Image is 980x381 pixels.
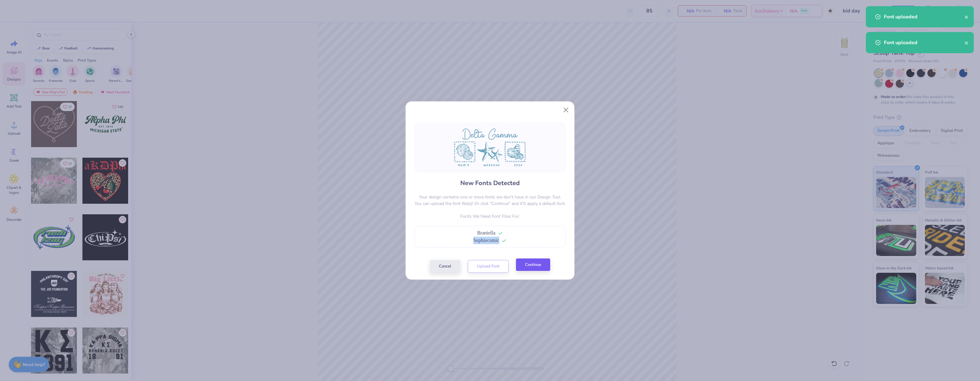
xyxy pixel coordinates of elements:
span: Sophiecomic [473,238,499,243]
p: Fonts We Need Font Files For: [415,213,566,220]
button: Close [560,104,572,116]
span: Braniella [477,230,495,235]
button: Continue [516,258,550,271]
button: close [964,39,969,46]
button: close [964,13,969,21]
div: Font uploaded [884,13,964,21]
p: Your design contains one or more fonts we don't have in our Design Tool. You can upload the font ... [415,194,566,207]
div: Font uploaded [884,39,964,46]
h4: New Fonts Detected [460,179,520,188]
button: Cancel [430,260,460,273]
